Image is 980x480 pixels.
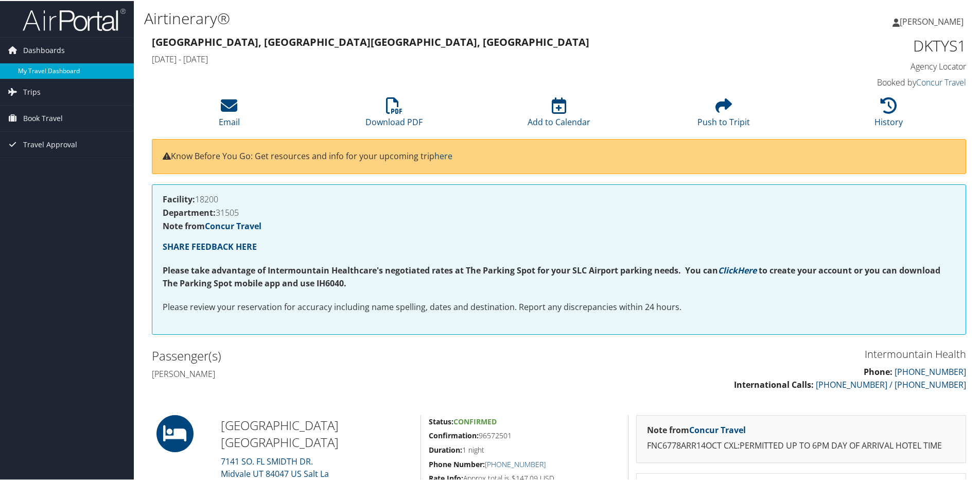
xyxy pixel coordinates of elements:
a: Email [219,102,240,127]
img: airportal-logo.png [23,7,126,31]
span: Dashboards [23,37,65,62]
h4: [DATE] - [DATE] [152,53,759,64]
p: Know Before You Go: Get resources and info for your upcoming trip [163,149,955,162]
a: Push to Tripit [697,102,750,127]
span: [PERSON_NAME] [900,15,964,26]
h4: Booked by [774,76,966,87]
a: Here [738,264,757,275]
span: Travel Approval [23,131,77,157]
a: Download PDF [365,102,423,127]
a: [PHONE_NUMBER] [485,458,546,468]
strong: Note from [647,423,746,435]
strong: Please take advantage of Intermountain Healthcare's negotiated rates at The Parking Spot for your... [163,264,718,275]
a: SHARE FEEDBACK HERE [163,240,257,251]
a: [PERSON_NAME] [892,5,974,36]
strong: Facility: [163,193,195,204]
a: Click [718,264,738,275]
p: Please review your reservation for accuracy including name spelling, dates and destination. Repor... [163,300,955,313]
h5: 1 night [429,444,620,454]
strong: Department: [163,206,216,217]
a: 7141 SO. FL SMIDTH DR.Midvale UT 84047 US Salt La [221,455,329,478]
h4: 18200 [163,194,955,202]
a: [PHONE_NUMBER] / [PHONE_NUMBER] [816,378,966,389]
h5: 96572501 [429,430,620,440]
a: Concur Travel [205,219,261,231]
h4: 31505 [163,208,955,216]
strong: Phone: [864,365,892,376]
span: Book Travel [23,105,63,130]
h4: Agency Locator [774,60,966,71]
span: Trips [23,78,41,104]
strong: International Calls: [734,378,814,389]
a: Concur Travel [689,423,746,435]
h2: Passenger(s) [152,346,551,364]
strong: Confirmation: [429,430,479,439]
h3: Intermountain Health [567,346,966,361]
strong: Status: [429,416,453,425]
a: [PHONE_NUMBER] [895,365,966,376]
h1: DKTYS1 [774,34,966,56]
a: Concur Travel [916,76,966,87]
strong: Note from [163,219,261,231]
h4: [PERSON_NAME] [152,367,551,379]
a: History [874,102,903,127]
p: FNC6778ARR14OCT CXL:PERMITTED UP TO 6PM DAY OF ARRIVAL HOTEL TIME [647,438,955,452]
h2: [GEOGRAPHIC_DATA] [GEOGRAPHIC_DATA] [221,416,413,450]
a: Add to Calendar [528,102,590,127]
h1: Airtinerary® [144,7,697,28]
strong: Duration: [429,444,462,454]
strong: [GEOGRAPHIC_DATA], [GEOGRAPHIC_DATA] [GEOGRAPHIC_DATA], [GEOGRAPHIC_DATA] [152,34,589,48]
strong: Phone Number: [429,458,485,468]
span: Confirmed [453,416,497,425]
a: here [434,149,452,161]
